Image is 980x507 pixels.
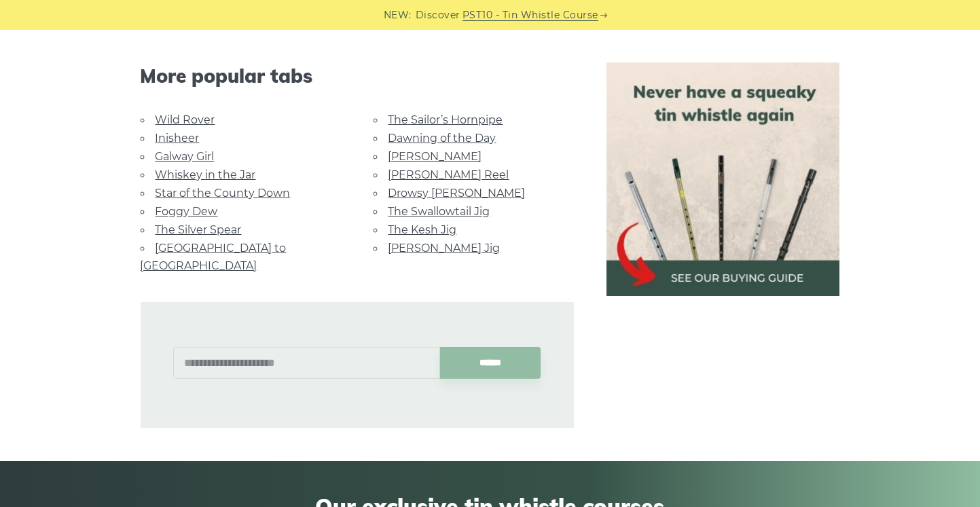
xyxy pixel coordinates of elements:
a: Drowsy [PERSON_NAME] [388,187,526,200]
a: The Sailor’s Hornpipe [388,113,503,126]
a: [GEOGRAPHIC_DATA] to [GEOGRAPHIC_DATA] [141,242,287,272]
a: The Swallowtail Jig [388,205,490,218]
span: More popular tabs [141,64,574,88]
a: The Silver Spear [156,223,242,236]
a: [PERSON_NAME] Reel [388,168,509,181]
a: The Kesh Jig [388,223,457,236]
a: Whiskey in the Jar [156,168,256,181]
span: Discover [416,7,460,23]
a: Foggy Dew [156,205,218,218]
span: NEW: [384,7,412,23]
a: [PERSON_NAME] Jig [388,242,501,255]
a: Wild Rover [156,113,215,126]
a: Dawning of the Day [388,132,496,145]
a: [PERSON_NAME] [388,150,482,163]
a: Galway Girl [156,150,215,163]
a: Star of the County Down [156,187,291,200]
a: PST10 - Tin Whistle Course [462,7,598,23]
a: Inisheer [156,132,200,145]
img: tin whistle buying guide [606,62,840,296]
